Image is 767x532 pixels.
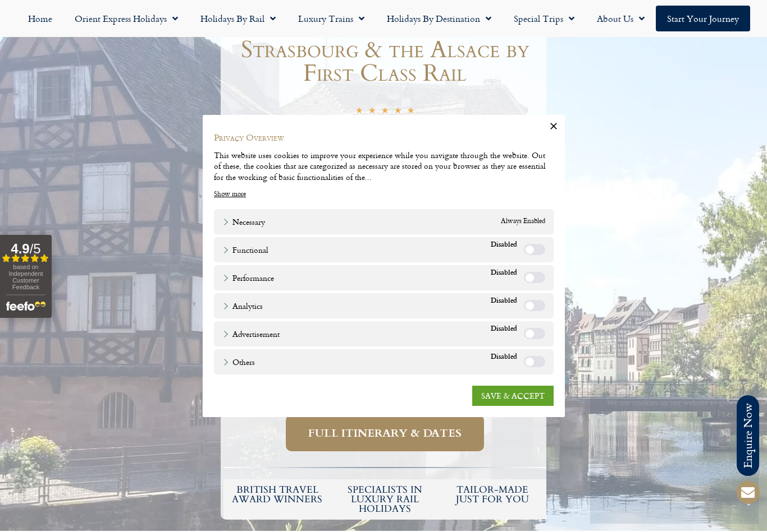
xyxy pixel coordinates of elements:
a: Analytics [222,300,263,312]
a: Performance [222,272,274,284]
div: This website uses cookies to improve your experience while you navigate through the website. Out ... [214,149,554,182]
span: Always Enabled [501,216,545,228]
h4: Privacy Overview [214,132,554,144]
a: Functional [222,244,268,256]
a: Advertisement [222,328,280,340]
a: SAVE & ACCEPT [472,386,554,406]
a: Others [222,356,255,368]
a: Show more [214,189,246,199]
a: Necessary [222,216,265,228]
